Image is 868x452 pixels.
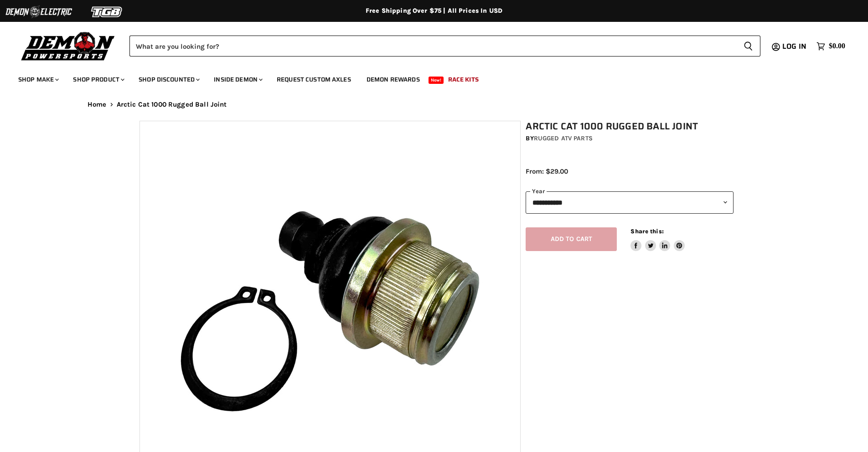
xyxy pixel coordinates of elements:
span: Arctic Cat 1000 Rugged Ball Joint [117,101,227,108]
h1: Arctic Cat 1000 Rugged Ball Joint [526,121,734,132]
a: Rugged ATV Parts [534,134,593,142]
input: Search [129,36,736,56]
a: $0.00 [812,40,850,53]
a: Shop Discounted [132,70,205,89]
a: Race Kits [441,70,486,89]
form: Product [129,36,760,56]
span: New! [429,77,444,84]
ul: Main menu [11,67,843,89]
div: Free Shipping Over $75 | All Prices In USD [69,7,799,15]
a: Inside Demon [207,70,268,89]
a: Home [88,101,107,108]
span: $0.00 [829,42,845,51]
span: From: $29.00 [526,167,568,175]
div: by [526,134,734,144]
select: year [526,191,734,214]
a: Log in [778,42,812,51]
a: Shop Make [11,70,64,89]
a: Request Custom Axles [270,70,358,89]
a: Shop Product [66,70,130,89]
img: Demon Powersports [18,30,118,62]
a: Demon Rewards [360,70,427,89]
img: Demon Electric Logo 2 [5,3,73,21]
span: Share this: [630,228,663,235]
span: Log in [782,41,806,52]
button: Search [736,36,760,56]
nav: Breadcrumbs [69,101,799,108]
aside: Share this: [630,227,685,252]
img: TGB Logo 2 [73,3,141,21]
